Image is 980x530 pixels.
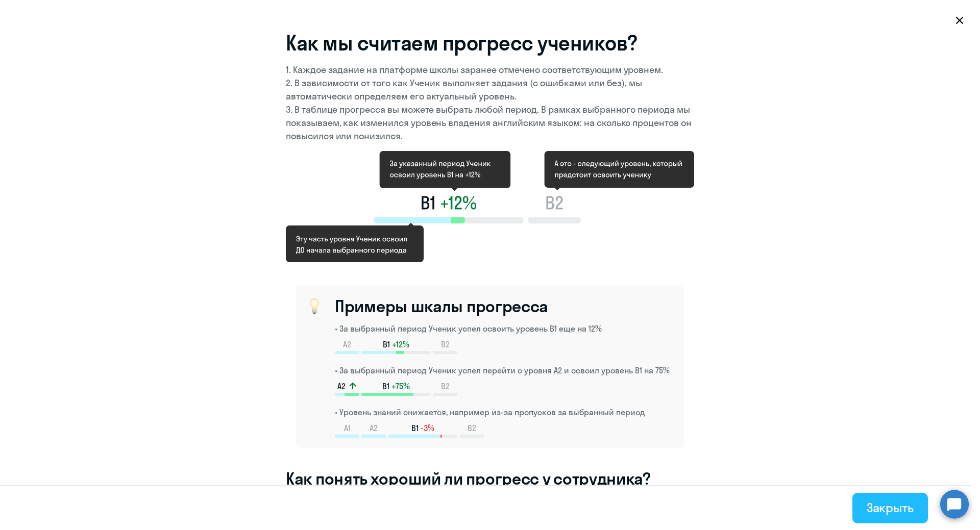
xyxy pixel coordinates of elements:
img: hint [306,298,323,315]
div: Закрыть [867,499,914,516]
span: A2 [337,381,346,392]
p: 1. Каждое задание на платформе школы заранее отмечено соответствующим уровнем. [286,63,694,77]
p: 3. В таблице прогресса вы можете выбрать любой период. В рамках выбранного периода мы показываем,... [286,103,694,143]
span: +12% [392,339,409,350]
span: B1 [383,339,390,350]
h2: Как понять хороший ли прогресс у сотрудника? [286,468,694,489]
span: B2 [441,339,450,350]
p: 2. В зависимости от того как Ученик выполняет задания (с ошибками или без), мы автоматически опре... [286,77,694,103]
span: +75% [391,381,410,392]
span: B2 [468,422,476,434]
img: how we count [286,151,694,265]
h3: Примеры шкалы прогресса [335,296,674,316]
span: -3% [421,422,434,434]
p: • За выбранный период Ученик успел освоить уровень B1 еще на 12% [335,322,674,335]
span: B2 [441,381,450,392]
span: A1 [344,422,351,434]
p: • Уровень знаний снижается, например из-за пропусков за выбранный период [335,406,674,418]
span: B1 [411,422,419,434]
button: Закрыть [852,493,928,523]
span: B1 [382,381,389,392]
span: A2 [343,339,351,350]
h1: Как мы считаем прогресс учеников? [286,31,694,55]
p: • За выбранный период Ученик успел перейти с уровня A2 и освоил уровень B1 на 75% [335,364,674,376]
span: A2 [370,422,378,434]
